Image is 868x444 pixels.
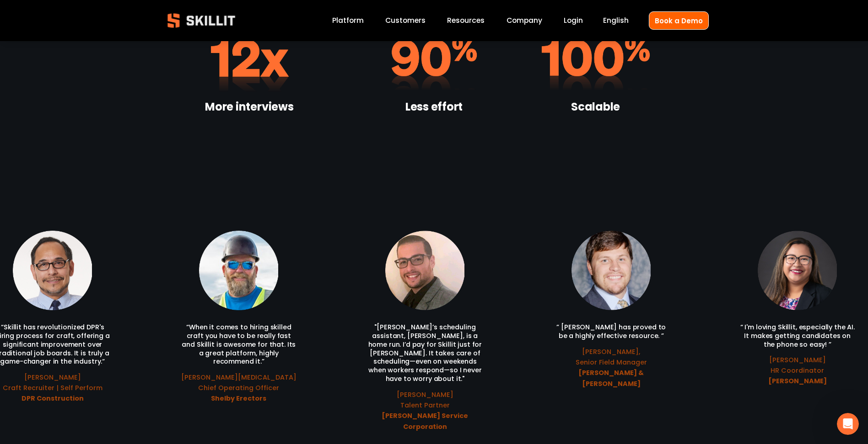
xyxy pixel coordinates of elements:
strong: More interviews [205,98,293,117]
strong: Scalable [571,98,620,117]
a: Customers [385,15,426,27]
span: Resources [447,15,485,26]
a: folder dropdown [447,15,485,27]
span: English [603,15,629,26]
iframe: Intercom live chat [837,413,859,435]
a: Company [507,15,542,27]
a: Book a Demo [649,11,709,29]
a: Platform [332,15,364,27]
div: language picker [603,15,629,27]
img: Skillit [160,7,243,34]
a: Login [564,15,583,27]
strong: Less effort [405,98,463,117]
